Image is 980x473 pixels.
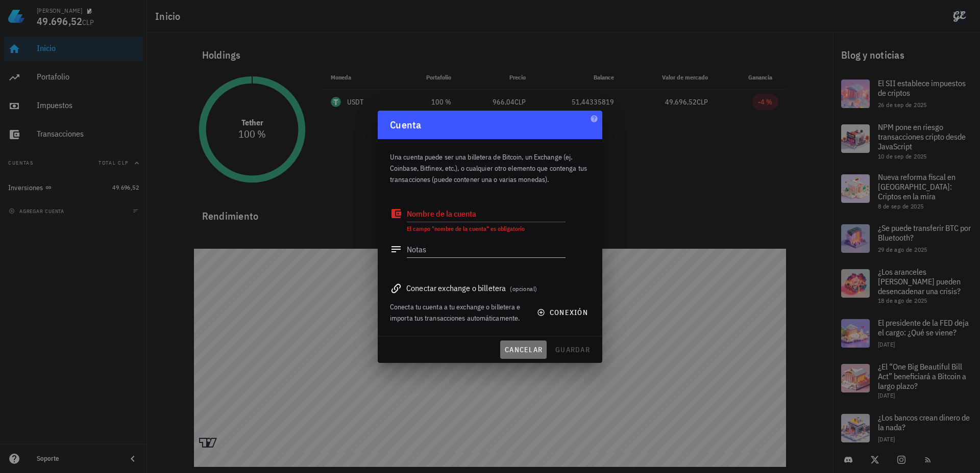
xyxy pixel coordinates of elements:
span: cancelar [504,345,543,354]
div: Conecta tu cuenta a tu exchange o billetera e importa tus transacciones automáticamente. [390,301,525,324]
button: conexión [531,303,596,322]
span: conexión [539,308,588,317]
span: (opcional) [510,285,537,293]
div: El campo "nombre de la cuenta" es obligatorio [407,226,566,232]
div: Una cuenta puede ser una billetera de Bitcoin, un Exchange (ej. Coinbase, Bitfinex, etc.), o cual... [390,139,590,191]
div: Cuenta [378,111,602,139]
div: Conectar exchange o billetera [390,281,590,295]
button: cancelar [500,340,547,359]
